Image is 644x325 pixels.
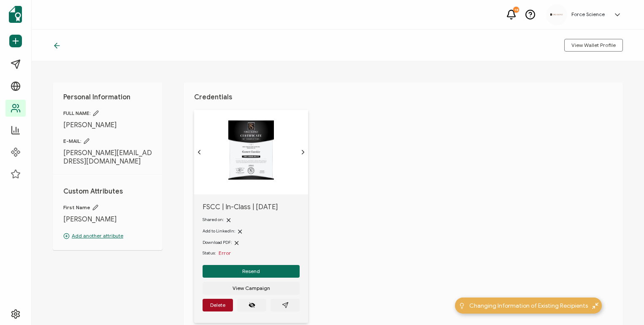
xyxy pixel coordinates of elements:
span: [PERSON_NAME] [63,121,152,129]
ion-icon: chevron forward outline [300,149,306,156]
span: Download PDF: [203,240,232,245]
img: d96c2383-09d7-413e-afb5-8f6c84c8c5d6.png [550,14,563,16]
button: View Campaign [203,282,300,295]
ion-icon: paper plane outline [282,302,289,309]
div: 18 [513,7,519,13]
h5: Force Science [571,11,605,17]
span: Error [219,250,231,256]
button: Resend [203,265,300,278]
span: Delete [210,303,225,308]
span: Status: [203,250,216,257]
img: minimize-icon.svg [592,303,598,309]
iframe: Chat Widget [602,284,644,325]
ion-icon: chevron back outline [196,149,203,156]
span: View Campaign [233,286,270,291]
span: Shared on: [203,217,224,222]
ion-icon: eye off [249,302,255,309]
span: FSCC | In-Class | [DATE] [203,203,300,211]
span: [PERSON_NAME][EMAIL_ADDRESS][DOMAIN_NAME] [63,149,152,166]
img: sertifier-logomark-colored.svg [9,6,22,23]
h1: Custom Attributes [63,187,152,196]
span: E-MAIL: [63,138,152,145]
span: First Name [63,204,152,211]
span: Changing Information of Existing Recipients [469,301,588,310]
span: [PERSON_NAME] [63,215,152,224]
span: Add to LinkedIn: [203,228,235,234]
p: Add another attribute [63,232,152,240]
h1: Personal Information [63,93,152,101]
button: View Wallet Profile [564,39,623,52]
h1: Credentials [194,93,612,101]
span: FULL NAME: [63,110,152,117]
span: Resend [242,269,260,274]
span: View Wallet Profile [571,43,616,48]
button: Delete [203,299,233,311]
